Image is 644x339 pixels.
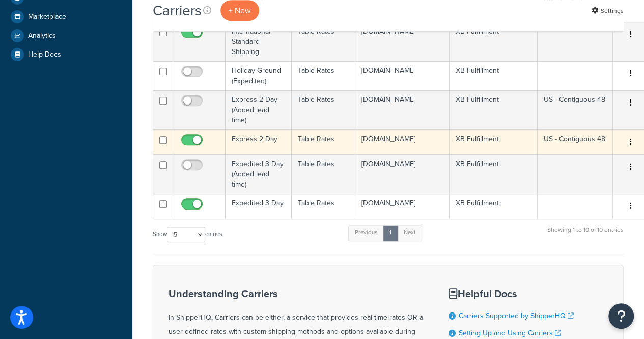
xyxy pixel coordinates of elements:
a: Settings [592,4,624,18]
td: XB Fulfillment [450,22,538,61]
td: Table Rates [292,61,355,90]
td: [DOMAIN_NAME] [355,154,450,194]
td: Table Rates [292,129,355,154]
td: Express 2 Day [226,129,292,154]
td: Expedited 3 Day (Added lead time) [226,154,292,194]
a: Next [397,225,422,241]
select: Showentries [167,227,205,242]
td: [DOMAIN_NAME] [355,194,450,219]
div: Showing 1 to 10 of 10 entries [547,224,624,246]
h3: Understanding Carriers [169,288,423,299]
td: [DOMAIN_NAME] [355,61,450,90]
h1: Carriers [153,1,202,20]
h3: Helpful Docs [449,288,581,299]
td: XB Fulfillment [450,61,538,90]
span: Analytics [28,32,56,40]
a: Previous [348,225,384,241]
td: International Standard Shipping [226,22,292,61]
td: [DOMAIN_NAME] [355,22,450,61]
td: Table Rates [292,194,355,219]
td: Expedited 3 Day [226,194,292,219]
a: 1 [383,225,398,241]
td: XB Fulfillment [450,90,538,129]
span: Marketplace [28,13,66,21]
a: Carriers Supported by ShipperHQ [459,310,574,321]
label: Show entries [153,227,222,242]
a: Help Docs [8,45,125,64]
span: Help Docs [28,50,61,59]
td: [DOMAIN_NAME] [355,129,450,154]
td: Holiday Ground (Expedited) [226,61,292,90]
a: Marketplace [8,8,125,26]
a: Setting Up and Using Carriers [459,328,561,338]
td: Table Rates [292,90,355,129]
td: Table Rates [292,22,355,61]
td: US - Contiguous 48 [538,129,613,154]
td: US - Contiguous 48 [538,90,613,129]
td: XB Fulfillment [450,194,538,219]
td: Express 2 Day (Added lead time) [226,90,292,129]
td: XB Fulfillment [450,154,538,194]
td: XB Fulfillment [450,129,538,154]
td: Table Rates [292,154,355,194]
td: [DOMAIN_NAME] [355,90,450,129]
button: Open Resource Center [608,303,634,329]
a: Analytics [8,27,125,45]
